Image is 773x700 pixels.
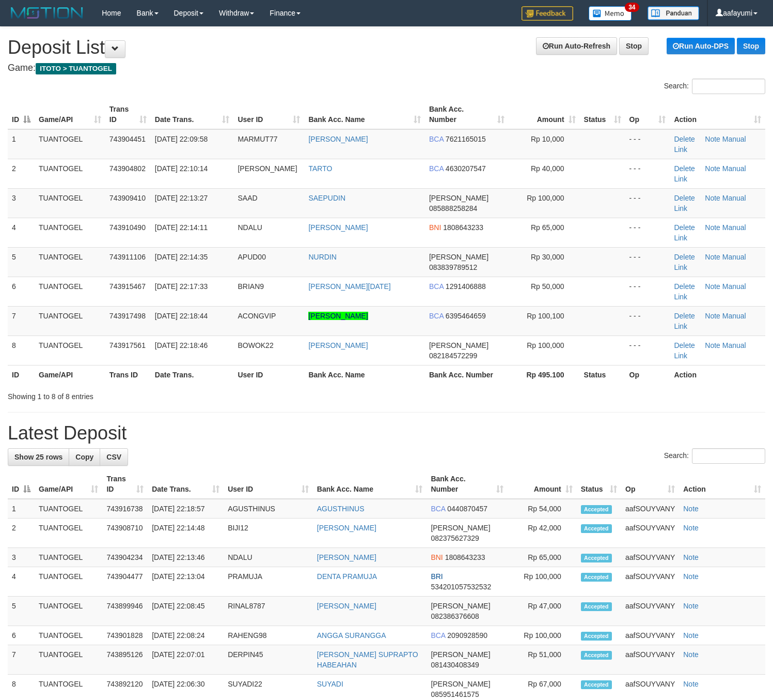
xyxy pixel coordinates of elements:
[106,453,121,461] span: CSV
[648,6,699,20] img: panduan.png
[431,524,490,532] span: [PERSON_NAME]
[233,100,304,129] th: User ID: activate to sort column ascending
[531,253,564,261] span: Rp 30,000
[705,341,720,349] a: Note
[148,548,224,567] td: [DATE] 22:13:46
[35,336,105,365] td: TUANTOGEL
[431,690,479,698] span: Copy 085951461575 to clipboard
[238,312,276,320] span: ACONGVIP
[508,548,577,567] td: Rp 65,000
[8,336,35,365] td: 8
[109,253,146,261] span: 743911106
[625,218,670,247] td: - - -
[508,626,577,645] td: Rp 100,000
[35,218,105,247] td: TUANTOGEL
[431,650,490,659] span: [PERSON_NAME]
[508,567,577,597] td: Rp 100,000
[431,553,443,561] span: BNI
[625,188,670,218] td: - - -
[102,469,148,499] th: Trans ID: activate to sort column ascending
[304,365,425,384] th: Bank Acc. Name
[224,499,313,519] td: AGUSTHINUS
[224,548,313,567] td: NDALU
[224,567,313,597] td: PRAMUJA
[674,341,695,349] a: Delete
[238,341,273,349] span: BOWOK22
[674,253,746,271] a: Manual Link
[317,650,418,669] a: [PERSON_NAME] SUPRAPTO HABEAHAN
[446,312,486,320] span: Copy 6395464659 to clipboard
[155,341,208,349] span: [DATE] 22:18:46
[581,651,612,660] span: Accepted
[531,135,564,143] span: Rp 10,000
[621,597,679,626] td: aafSOUYVANY
[429,223,441,232] span: BNI
[431,680,490,688] span: [PERSON_NAME]
[670,100,765,129] th: Action: activate to sort column ascending
[36,63,116,74] span: ITOTO > TUANTOGEL
[8,645,35,675] td: 7
[429,204,477,212] span: Copy 085888258284 to clipboard
[8,306,35,336] td: 7
[621,548,679,567] td: aafSOUYVANY
[304,100,425,129] th: Bank Acc. Name: activate to sort column ascending
[8,387,314,402] div: Showing 1 to 8 of 8 entries
[536,37,617,55] a: Run Auto-Refresh
[8,5,86,21] img: MOTION_logo.png
[531,164,564,173] span: Rp 40,000
[431,505,445,513] span: BCA
[674,164,695,173] a: Delete
[625,159,670,188] td: - - -
[102,519,148,548] td: 743908710
[35,469,102,499] th: Game/API: activate to sort column ascending
[429,253,488,261] span: [PERSON_NAME]
[625,247,670,277] td: - - -
[8,277,35,306] td: 6
[508,499,577,519] td: Rp 54,000
[625,306,670,336] td: - - -
[429,282,444,291] span: BCA
[705,312,720,320] a: Note
[109,164,146,173] span: 743904802
[155,164,208,173] span: [DATE] 22:10:14
[35,597,102,626] td: TUANTOGEL
[508,519,577,548] td: Rp 42,000
[446,135,486,143] span: Copy 7621165015 to clipboard
[238,194,257,202] span: SAAD
[431,534,479,542] span: Copy 082375627329 to clipboard
[664,79,765,94] label: Search:
[580,365,625,384] th: Status
[105,365,151,384] th: Trans ID
[621,626,679,645] td: aafSOUYVANY
[8,448,69,466] a: Show 25 rows
[238,223,262,232] span: NDALU
[155,253,208,261] span: [DATE] 22:14:35
[102,597,148,626] td: 743899946
[148,626,224,645] td: [DATE] 22:08:24
[308,135,368,143] a: [PERSON_NAME]
[35,100,105,129] th: Game/API: activate to sort column ascending
[705,282,720,291] a: Note
[431,602,490,610] span: [PERSON_NAME]
[683,553,699,561] a: Note
[667,38,735,54] a: Run Auto-DPS
[625,277,670,306] td: - - -
[705,194,720,202] a: Note
[8,626,35,645] td: 6
[102,567,148,597] td: 743904477
[431,631,445,640] span: BCA
[35,645,102,675] td: TUANTOGEL
[674,194,746,212] a: Manual Link
[8,100,35,129] th: ID: activate to sort column descending
[737,38,765,54] a: Stop
[674,194,695,202] a: Delete
[317,631,386,640] a: ANGGA SURANGGA
[35,626,102,645] td: TUANTOGEL
[589,6,632,21] img: Button%20Memo.svg
[683,650,699,659] a: Note
[531,223,564,232] span: Rp 65,000
[35,188,105,218] td: TUANTOGEL
[621,519,679,548] td: aafSOUYVANY
[35,247,105,277] td: TUANTOGEL
[429,341,488,349] span: [PERSON_NAME]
